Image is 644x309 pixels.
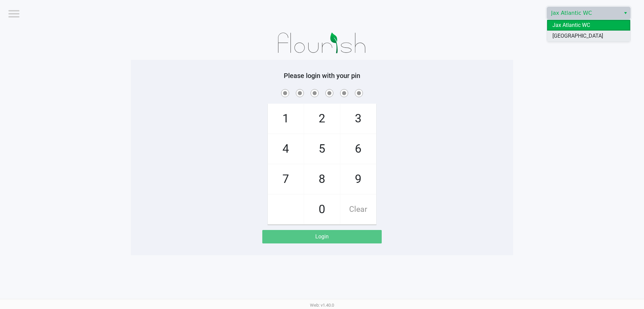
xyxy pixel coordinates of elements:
span: Jax Atlantic WC [552,21,590,29]
span: 8 [304,164,340,194]
span: 4 [268,134,304,164]
span: 3 [340,104,376,133]
span: 1 [268,104,304,133]
span: Clear [340,195,376,224]
span: 5 [304,134,340,164]
span: 0 [304,195,340,224]
span: Web: v1.40.0 [310,303,334,308]
button: Select [621,7,630,19]
span: 7 [268,164,304,194]
h5: Please login with your pin [136,72,508,80]
span: 2 [304,104,340,133]
span: 9 [340,164,376,194]
span: [GEOGRAPHIC_DATA] [552,32,603,40]
span: Jax Atlantic WC [551,9,616,17]
span: 6 [340,134,376,164]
